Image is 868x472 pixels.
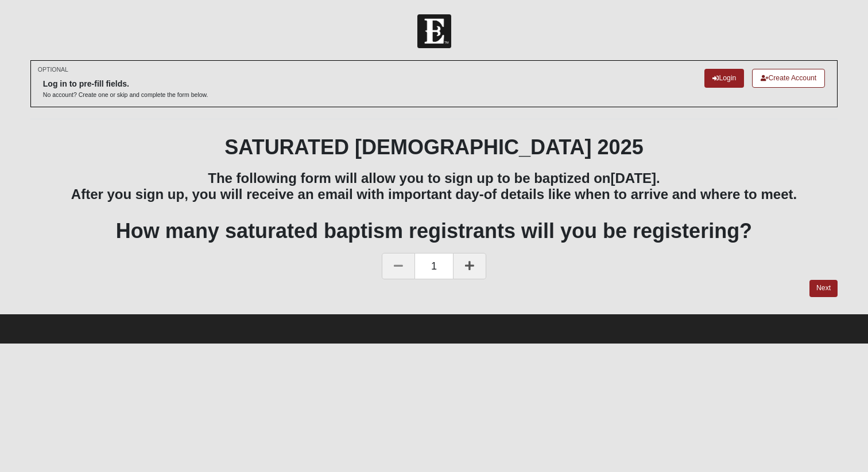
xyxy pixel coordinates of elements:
a: Login [704,69,744,88]
h1: How many saturated baptism registrants will you be registering? [30,219,838,243]
b: [DATE]. [611,170,660,186]
a: Create Account [752,69,825,88]
span: 1 [415,253,453,279]
h6: Log in to pre-fill fields. [43,79,208,89]
h3: The following form will allow you to sign up to be baptized on After you sign up, you will receiv... [30,170,838,204]
img: Church of Eleven22 Logo [417,14,451,48]
a: Next [809,280,838,297]
small: OPTIONAL [38,65,68,74]
h1: SATURATED [DEMOGRAPHIC_DATA] 2025 [30,135,838,159]
p: No account? Create one or skip and complete the form below. [43,91,208,99]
